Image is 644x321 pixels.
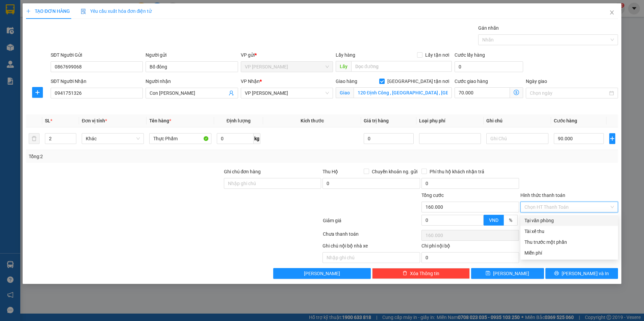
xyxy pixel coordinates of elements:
[149,133,211,144] input: VD: Bàn, Ghế
[224,169,261,174] label: Ghi chú đơn hàng
[403,271,407,276] span: delete
[410,270,439,277] span: Xóa Thông tin
[304,270,340,277] span: [PERSON_NAME]
[520,193,565,198] label: Hình thức thanh toán
[81,8,152,14] span: Yêu cầu xuất hóa đơn điện tử
[86,134,140,144] span: Khác
[486,271,490,276] span: save
[524,238,614,246] div: Thu trước một phần
[29,153,249,160] div: Tổng: 2
[369,168,420,175] span: Chuyển khoản ng. gửi
[32,90,43,95] span: plus
[146,51,238,59] div: Người gửi
[514,90,519,95] span: dollar-circle
[26,8,70,14] span: TẠO ĐƠN HÀNG
[455,79,488,84] label: Cước giao hàng
[323,252,420,263] input: Nhập ghi chú
[227,118,251,123] span: Định lượng
[421,193,444,198] span: Tổng cước
[493,270,529,277] span: [PERSON_NAME]
[241,51,333,59] div: VP gửi
[421,242,519,252] div: Chi phí nội bộ
[301,118,324,123] span: Kích thước
[82,118,107,123] span: Đơn vị tính
[422,51,452,59] span: Lấy tận nơi
[554,271,559,276] span: printer
[336,52,355,58] span: Lấy hàng
[323,242,420,252] div: Ghi chú nội bộ nhà xe
[322,230,421,242] div: Chưa thanh toán
[229,90,234,96] span: user-add
[372,268,470,279] button: deleteXóa Thông tin
[524,228,614,235] div: Tài xế thu
[29,133,40,144] button: delete
[609,10,615,15] span: close
[427,168,487,175] span: Phí thu hộ khách nhận trả
[354,87,452,98] input: Giao tận nơi
[241,79,260,84] span: VP Nhận
[336,61,351,72] span: Lấy
[245,62,329,72] span: VP Nghi Xuân
[486,133,548,144] input: Ghi Chú
[471,268,544,279] button: save[PERSON_NAME]
[149,118,171,123] span: Tên hàng
[385,78,452,85] span: [GEOGRAPHIC_DATA] tận nơi
[32,87,43,98] button: plus
[602,3,621,22] button: Close
[455,52,485,58] label: Cước lấy hàng
[526,79,547,84] label: Ngày giao
[322,217,421,229] div: Giảm giá
[554,118,577,123] span: Cước hàng
[146,78,238,85] div: Người nhận
[364,118,389,123] span: Giá trị hàng
[484,114,551,127] th: Ghi chú
[364,133,413,144] input: 0
[478,25,499,31] label: Gán nhãn
[336,79,357,84] span: Giao hàng
[524,249,614,257] div: Miễn phí
[509,217,512,223] span: %
[45,118,50,123] span: SL
[323,169,338,174] span: Thu Hộ
[254,133,260,144] span: kg
[273,268,371,279] button: [PERSON_NAME]
[610,136,615,141] span: plus
[51,51,143,59] div: SĐT Người Gửi
[416,114,484,127] th: Loại phụ phí
[562,270,609,277] span: [PERSON_NAME] và In
[26,9,31,13] span: plus
[224,178,321,189] input: Ghi chú đơn hàng
[81,9,86,14] img: icon
[351,61,452,72] input: Dọc đường
[489,217,498,223] span: VND
[336,87,354,98] span: Giao
[524,217,614,224] div: Tại văn phòng
[455,61,523,72] input: Cước lấy hàng
[545,268,618,279] button: printer[PERSON_NAME] và In
[51,78,143,85] div: SĐT Người Nhận
[455,87,510,98] input: Cước giao hàng
[245,88,329,98] span: VP NGỌC HỒI
[609,133,616,144] button: plus
[530,89,608,97] input: Ngày giao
